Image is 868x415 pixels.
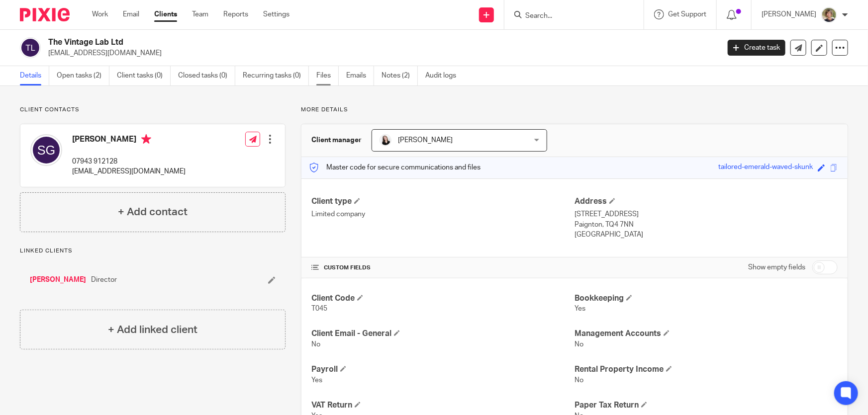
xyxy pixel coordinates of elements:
[311,377,322,384] span: Yes
[575,400,838,411] h4: Paper Tax Return
[316,66,339,85] a: Files
[20,247,286,255] p: Linked clients
[311,293,575,304] h4: Client Code
[311,329,575,339] h4: Client Email - General
[72,166,186,176] p: [EMAIL_ADDRESS][DOMAIN_NAME]
[575,220,838,230] p: Paignton, TQ4 7NN
[72,134,186,147] h4: [PERSON_NAME]
[575,364,838,375] h4: Rental Property Income
[575,341,583,348] span: No
[91,275,117,285] span: Director
[48,48,713,58] p: [EMAIL_ADDRESS][DOMAIN_NAME]
[425,66,464,85] a: Audit logs
[311,135,362,145] h3: Client manager
[728,40,785,56] a: Create task
[575,209,838,219] p: [STREET_ADDRESS]
[821,7,837,23] img: High%20Res%20Andrew%20Price%20Accountants_Poppy%20Jakes%20photography-1142.jpg
[718,162,813,173] div: tailored-emerald-waved-skunk
[20,8,70,21] img: Pixie
[108,322,197,337] h4: + Add linked client
[762,9,816,19] p: [PERSON_NAME]
[311,209,575,219] p: Limited company
[117,66,171,85] a: Client tasks (0)
[575,230,838,240] p: [GEOGRAPHIC_DATA]
[748,262,805,272] label: Show empty fields
[123,9,139,19] a: Email
[311,341,320,348] span: No
[575,305,585,312] span: Yes
[20,66,49,85] a: Details
[575,196,838,207] h4: Address
[72,157,186,166] p: 07943 912128
[263,9,289,19] a: Settings
[524,12,614,21] input: Search
[382,66,418,85] a: Notes (2)
[20,106,286,114] p: Client contacts
[92,9,108,19] a: Work
[118,204,188,220] h4: + Add contact
[575,293,838,304] h4: Bookkeeping
[398,137,453,144] span: [PERSON_NAME]
[301,106,848,114] p: More details
[154,9,177,19] a: Clients
[30,134,62,166] img: svg%3E
[311,400,575,411] h4: VAT Return
[57,66,109,85] a: Open tasks (2)
[311,196,575,207] h4: Client type
[346,66,374,85] a: Emails
[48,37,580,48] h2: The Vintage Lab Ltd
[311,264,575,272] h4: CUSTOM FIELDS
[311,364,575,375] h4: Payroll
[223,9,248,19] a: Reports
[668,11,706,18] span: Get Support
[178,66,235,85] a: Closed tasks (0)
[30,275,86,285] a: [PERSON_NAME]
[309,163,481,172] p: Master code for secure communications and files
[141,134,151,144] i: Primary
[20,37,41,58] img: svg%3E
[380,134,391,146] img: HR%20Andrew%20Price_Molly_Poppy%20Jakes%20Photography-7.jpg
[243,66,309,85] a: Recurring tasks (0)
[311,305,327,312] span: T045
[575,329,838,339] h4: Management Accounts
[192,9,208,19] a: Team
[575,377,583,384] span: No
